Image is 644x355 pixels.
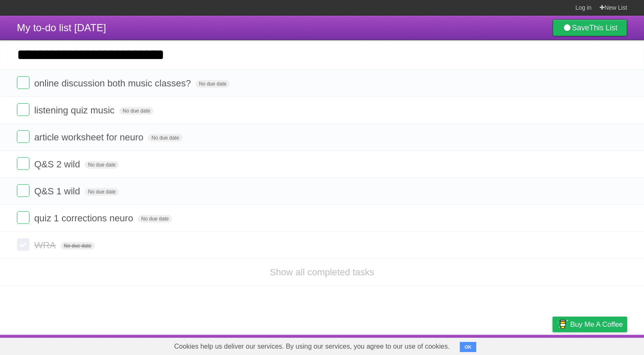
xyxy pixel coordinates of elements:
span: online discussion both music classes? [34,78,193,89]
label: Done [17,76,30,89]
label: Done [17,130,30,143]
button: OK [460,342,476,352]
span: No due date [148,134,182,142]
span: My to-do list [DATE] [17,22,106,33]
img: Buy me a coffee [557,317,568,331]
label: Done [17,211,30,224]
span: listening quiz music [34,105,117,116]
span: No due date [138,215,172,223]
span: No due date [61,242,95,250]
a: Terms [513,337,531,353]
span: Q&S 1 wild [34,186,82,196]
span: Cookies help us deliver our services. By using our services, you agree to our use of cookies. [166,338,458,355]
label: Done [17,103,30,116]
label: Done [17,238,30,251]
label: Done [17,184,30,197]
a: Suggest a feature [574,337,627,353]
span: No due date [85,161,119,169]
a: SaveThis List [553,19,627,36]
a: About [440,337,458,353]
span: quiz 1 corrections neuro [34,213,135,223]
a: Buy me a coffee [553,317,627,332]
a: Privacy [542,337,563,353]
a: Show all completed tasks [270,267,374,277]
span: article worksheet for neuro [34,132,145,143]
span: No due date [85,188,119,196]
span: WRA [34,240,58,250]
span: Buy me a coffee [570,317,623,332]
a: Developers [468,337,502,353]
b: This List [589,24,617,32]
span: Q&S 2 wild [34,159,82,169]
label: Done [17,157,30,170]
span: No due date [119,107,153,115]
span: No due date [196,80,230,88]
